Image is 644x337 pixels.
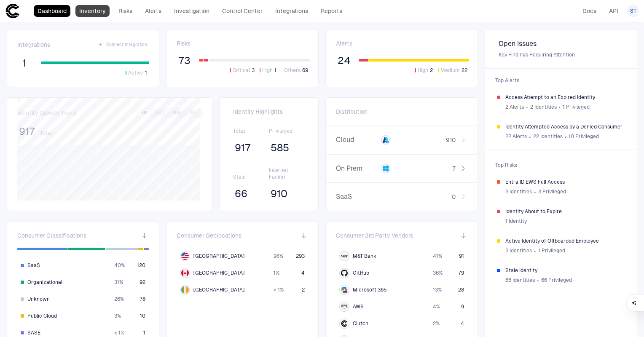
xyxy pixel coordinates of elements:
[19,125,35,138] span: 917
[140,279,145,286] span: 92
[353,253,376,259] span: M&T Bank
[505,123,625,130] span: Identity Attempted Access by a Denied Consumer
[579,5,600,17] a: Docs
[296,253,305,259] span: 293
[233,187,249,201] button: 66
[271,187,287,200] span: 910
[177,54,192,67] button: 73
[341,253,348,259] div: M&T Bank
[341,320,348,327] div: Clutch
[170,5,213,17] a: Investigation
[274,286,284,293] span: < 1 %
[336,232,413,239] span: Consumer 3rd Party Vendors
[193,286,244,293] span: [GEOGRAPHIC_DATA]
[17,125,37,138] button: 917
[181,252,189,260] img: US
[233,128,269,134] span: Total
[538,188,566,195] span: 3 Privileged
[505,267,625,274] span: Stale Identity
[177,232,241,239] span: Consumer Geolocations
[537,274,539,286] span: ∙
[258,67,278,74] button: High1
[233,67,250,74] span: Critical
[145,70,147,76] span: 1
[114,329,124,336] span: < 1 %
[269,128,305,134] span: Privileged
[433,303,440,310] span: 4 %
[336,164,378,173] span: On Prem
[235,187,247,200] span: 66
[538,247,565,254] span: 1 Privileged
[114,313,121,319] span: 3 %
[235,142,251,154] span: 917
[302,286,305,293] span: 2
[353,320,368,327] span: Clutch
[353,286,387,293] span: Microsoft 365
[269,141,291,155] button: 585
[181,269,189,277] img: CA
[143,329,145,336] span: 1
[193,253,244,259] span: [GEOGRAPHIC_DATA]
[27,313,57,319] span: Public Cloud
[505,179,625,185] span: Entra ID EWS Full Access
[233,108,305,115] span: Identity Highlights
[27,329,40,336] span: SASE
[353,270,369,276] span: GitHub
[336,40,352,47] span: Alerts
[141,5,165,17] a: Alerts
[140,313,145,319] span: 10
[274,270,279,276] span: 1 %
[140,296,145,302] span: 78
[452,165,456,172] span: 7
[106,42,147,48] span: Connect Integration
[461,303,464,310] span: 9
[505,104,524,110] span: 2 Alerts
[433,320,440,327] span: 2 %
[233,141,252,155] button: 917
[541,277,572,284] span: 66 Privileged
[27,262,40,269] span: SaaS
[630,8,636,14] span: ST
[505,208,625,215] span: Identity About to Expire
[317,5,346,17] a: Reports
[40,130,52,136] span: Total
[185,109,201,117] button: All
[436,67,469,74] button: Medium22
[341,303,348,310] div: AWS
[114,296,124,302] span: 26 %
[413,67,435,74] button: High2
[181,286,189,294] img: IE
[505,247,532,254] span: 3 Identities
[274,253,283,259] span: 98 %
[178,54,191,67] span: 73
[153,109,168,117] button: 30D
[271,5,312,17] a: Integrations
[128,70,143,76] span: Active
[526,101,529,113] span: ∙
[627,5,639,17] button: ST
[499,51,623,58] span: Key Findings Requiring Attention
[17,41,50,48] span: Integrations
[137,109,151,117] button: 7D
[114,279,123,286] span: 31 %
[462,67,467,74] span: 22
[505,188,532,195] span: 3 Identities
[341,270,348,276] div: GitHub
[458,270,464,276] span: 79
[269,167,305,180] span: Internet Facing
[96,40,149,50] button: Connect Integration
[569,133,599,140] span: 10 Privileged
[505,218,527,225] span: 1 Identity
[458,286,464,293] span: 28
[533,133,563,140] span: 22 Identities
[461,320,464,327] span: 4
[418,67,428,74] span: High
[534,244,537,257] span: ∙
[433,286,442,293] span: 13 %
[228,67,256,74] button: Critical3
[534,185,537,198] span: ∙
[137,262,145,269] span: 120
[17,232,86,239] span: Consumer Classifications
[505,277,535,284] span: 66 Identities
[341,286,348,293] div: Microsoft 365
